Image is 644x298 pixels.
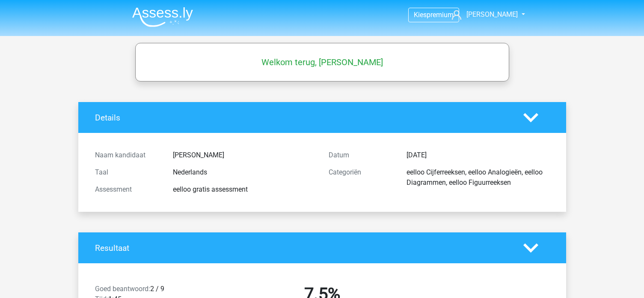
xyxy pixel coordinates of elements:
span: Goed beantwoord: [95,285,150,293]
a: [PERSON_NAME] [448,9,519,20]
div: eelloo gratis assessment [166,184,322,195]
div: eelloo Cijferreeksen, eelloo Analogieën, eelloo Diagrammen, eelloo Figuurreeksen [400,167,556,188]
span: [PERSON_NAME] [466,10,518,18]
div: [PERSON_NAME] [166,150,322,160]
h4: Details [95,113,510,123]
span: premium [427,11,454,19]
div: Categoriën [322,167,400,188]
div: [DATE] [400,150,556,160]
div: Naam kandidaat [89,150,166,160]
div: Assessment [89,184,166,195]
div: Taal [89,167,166,178]
a: Kiespremium [409,9,459,21]
h4: Resultaat [95,243,510,253]
img: Assessly [132,7,193,27]
div: Nederlands [166,167,322,178]
div: Datum [322,150,400,160]
span: Kies [414,11,427,19]
h5: Welkom terug, [PERSON_NAME] [139,57,505,67]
